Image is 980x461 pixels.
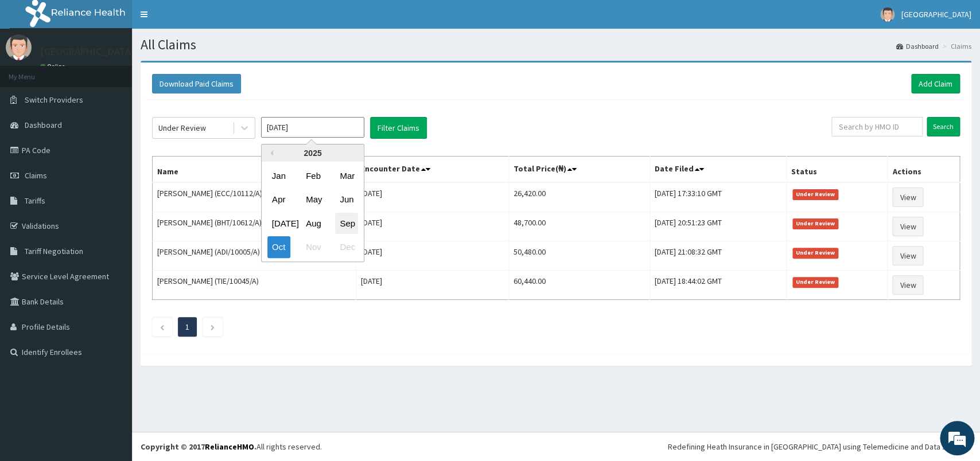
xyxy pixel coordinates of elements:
a: Dashboard [896,41,939,51]
td: [PERSON_NAME] (ADI/10005/A) [153,241,356,271]
div: Chat with us now [60,64,193,79]
p: [GEOGRAPHIC_DATA] [40,46,135,57]
td: [PERSON_NAME] (TIE/10045/A) [153,271,356,300]
input: Search by HMO ID [831,117,923,136]
span: Tariff Negotiation [25,246,83,256]
div: Minimize live chat window [188,6,216,33]
td: [PERSON_NAME] (ECC/10112/A) [153,182,356,212]
a: View [892,187,923,207]
th: Encounter Date [356,157,508,183]
span: [GEOGRAPHIC_DATA] [901,9,971,19]
a: RelianceHMO [205,442,254,452]
div: Choose January 2025 [267,165,290,186]
span: Switch Providers [25,95,83,105]
td: [DATE] [356,182,508,212]
th: Total Price(₦) [508,157,650,183]
td: [DATE] 18:44:02 GMT [650,271,786,300]
a: Online [40,62,68,71]
input: Select Month and Year [261,117,364,138]
td: [DATE] 17:33:10 GMT [650,182,786,212]
div: Choose February 2025 [301,165,324,186]
button: Previous Year [267,150,273,156]
div: Under Review [158,122,206,134]
footer: All rights reserved. [132,432,980,461]
div: Choose September 2025 [335,213,358,234]
a: View [892,246,923,265]
span: Under Review [792,248,839,258]
a: Page 1 is your current page [185,322,189,332]
img: User Image [880,7,895,22]
td: 48,700.00 [508,212,650,241]
div: Redefining Heath Insurance in [GEOGRAPHIC_DATA] using Telemedicine and Data Science! [668,441,971,452]
div: 2025 [262,144,364,162]
div: Choose March 2025 [335,165,358,186]
h1: All Claims [141,37,971,52]
strong: Copyright © 2017 . [141,442,256,452]
td: 60,440.00 [508,271,650,300]
div: Choose May 2025 [301,189,324,210]
span: Claims [25,170,47,181]
span: Under Review [792,189,839,200]
td: [PERSON_NAME] (BHT/10612/A) [153,212,356,241]
span: Tariffs [25,196,45,206]
td: 50,480.00 [508,241,650,271]
th: Name [153,157,356,183]
th: Actions [888,157,960,183]
li: Claims [940,41,971,51]
div: Choose August 2025 [301,213,324,234]
a: View [892,217,923,236]
span: Under Review [792,277,839,287]
textarea: Type your message and hit 'Enter' [6,313,219,353]
span: We're online! [67,144,158,260]
img: User Image [6,34,32,60]
div: Choose June 2025 [335,189,358,210]
span: Dashboard [25,120,62,130]
span: Under Review [792,218,839,229]
td: [DATE] [356,212,508,241]
td: [DATE] 20:51:23 GMT [650,212,786,241]
a: Next page [210,322,215,332]
button: Download Paid Claims [152,74,241,93]
div: Choose October 2025 [267,237,290,258]
a: View [892,275,923,295]
div: Choose April 2025 [267,189,290,210]
th: Status [786,157,888,183]
th: Date Filed [650,157,786,183]
td: 26,420.00 [508,182,650,212]
a: Add Claim [911,74,960,93]
td: [DATE] 21:08:32 GMT [650,241,786,271]
td: [DATE] [356,271,508,300]
td: [DATE] [356,241,508,271]
a: Previous page [160,322,165,332]
div: month 2025-10 [262,164,364,259]
div: Choose July 2025 [267,213,290,234]
img: d_794563401_company_1708531726252_794563401 [21,57,46,86]
input: Search [927,117,960,136]
button: Filter Claims [370,117,427,139]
